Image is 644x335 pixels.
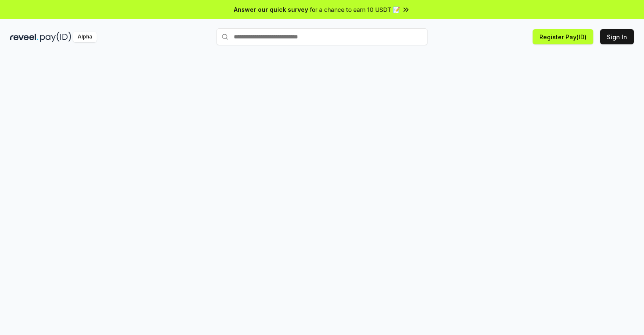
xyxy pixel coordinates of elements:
[40,32,71,42] img: pay_id
[234,5,308,14] span: Answer our quick survey
[310,5,400,14] span: for a chance to earn 10 USDT 📝
[600,29,634,44] button: Sign In
[73,32,97,42] div: Alpha
[533,29,593,44] button: Register Pay(ID)
[10,32,38,42] img: reveel_dark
